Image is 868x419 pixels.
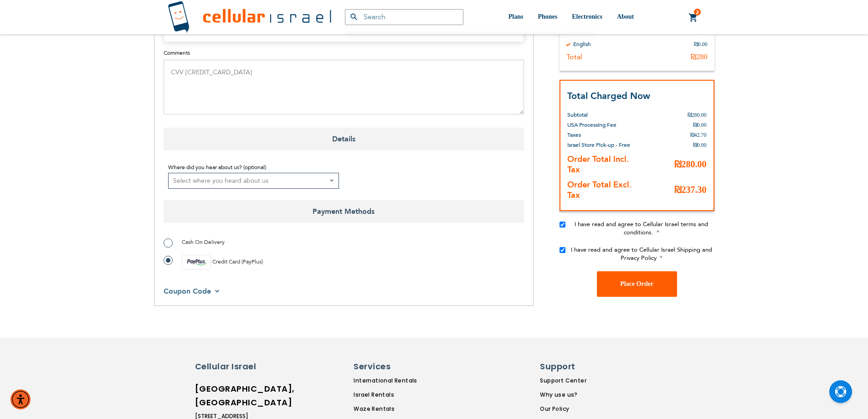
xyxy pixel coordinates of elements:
[164,200,524,223] span: Payment Methods
[575,220,708,237] span: I have read and agree to Cellular Israel terms and conditions.
[573,41,591,48] div: English
[508,13,524,20] span: Plans
[567,179,632,201] strong: Order Total Excl. Tax
[597,271,677,297] button: Place Order
[674,159,707,169] span: ₪280.00
[690,132,707,138] span: ₪42.70
[691,52,708,62] div: ₪280
[540,405,596,413] a: Our Policy
[195,382,275,409] h6: [GEOGRAPHIC_DATA], [GEOGRAPHIC_DATA]
[354,361,461,372] h6: Services
[620,280,653,287] span: Place Order
[168,164,266,171] span: Where did you hear about us? (optional)
[540,391,596,399] a: Why use us?
[567,154,629,176] strong: Order Total Incl. Tax
[540,361,591,372] h6: Support
[345,9,463,25] input: Search
[567,141,630,149] span: Israel Store Pick-up - Free
[566,52,582,62] div: Total
[674,185,707,195] span: ₪237.30
[538,13,557,20] span: Phones
[164,49,524,57] label: Comments
[572,13,602,20] span: Electronics
[164,286,211,296] span: Coupon Code
[617,13,634,20] span: About
[567,121,616,129] span: USA Processing Fee
[696,9,699,16] span: 2
[693,142,707,148] span: ₪0.00
[693,122,707,128] span: ₪0.00
[571,246,712,262] span: I have read and agree to Cellular Israel Shipping and Privacy Policy
[182,255,211,269] img: payplus.svg
[567,103,638,120] th: Subtotal
[567,130,638,140] th: Taxes
[354,377,466,385] a: International Rentals
[688,112,707,118] span: ₪280.00
[10,389,31,409] div: Accessibility Menu
[182,238,225,246] span: Cash On Delivery
[567,90,650,102] strong: Total Charged Now
[164,128,524,150] span: Details
[195,361,275,372] h6: Cellular Israel
[212,258,263,265] span: Credit Card (PayPlus)
[168,1,331,33] img: Cellular Israel Logo
[354,391,466,399] a: Israel Rentals
[688,12,699,23] a: 2
[354,405,466,413] a: Waze Rentals
[540,377,596,385] a: Support Center
[694,41,708,48] div: ₪0.00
